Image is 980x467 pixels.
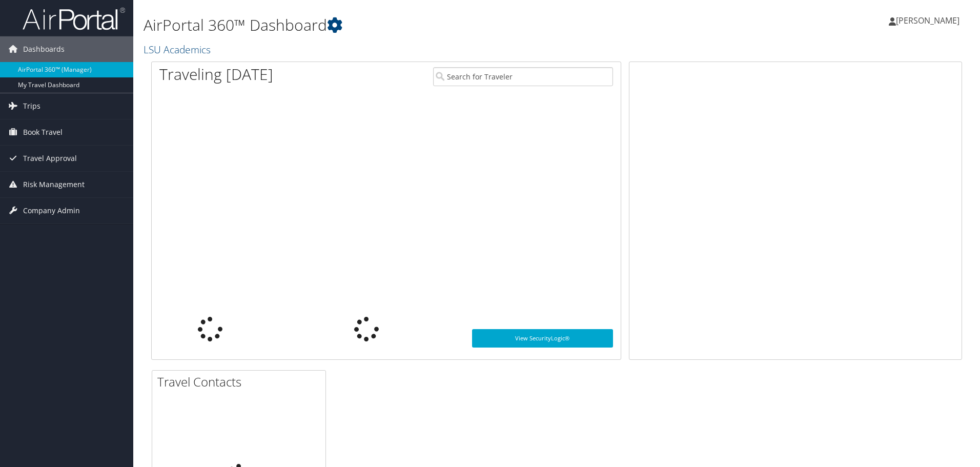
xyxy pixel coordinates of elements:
[159,64,273,85] h1: Traveling [DATE]
[157,373,325,391] h2: Travel Contacts
[144,43,213,56] a: LSU Academics
[889,5,970,36] a: [PERSON_NAME]
[23,7,125,31] img: airportal-logo.png
[23,119,63,145] span: Book Travel
[472,329,613,348] a: View SecurityLogic®
[433,67,613,86] input: Search for Traveler
[23,146,77,171] span: Travel Approval
[23,172,85,197] span: Risk Management
[896,15,959,26] span: [PERSON_NAME]
[23,198,80,224] span: Company Admin
[144,14,695,36] h1: AirPortal 360™ Dashboard
[23,93,40,119] span: Trips
[23,36,65,62] span: Dashboards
